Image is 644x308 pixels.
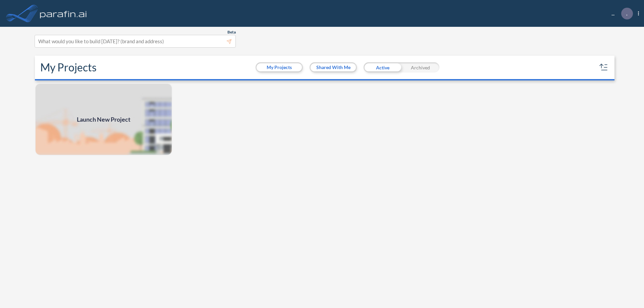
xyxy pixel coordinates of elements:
[626,10,628,16] p: .
[77,115,130,124] span: Launch New Project
[364,62,401,72] div: Active
[257,63,302,71] button: My Projects
[35,83,172,156] a: Launch New Project
[35,83,172,156] img: add
[401,62,439,72] div: Archived
[39,7,88,20] img: logo
[311,63,356,71] button: Shared With Me
[598,62,609,73] button: sort
[601,8,639,19] div: ...
[227,29,236,35] span: Beta
[40,61,97,74] h2: My Projects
